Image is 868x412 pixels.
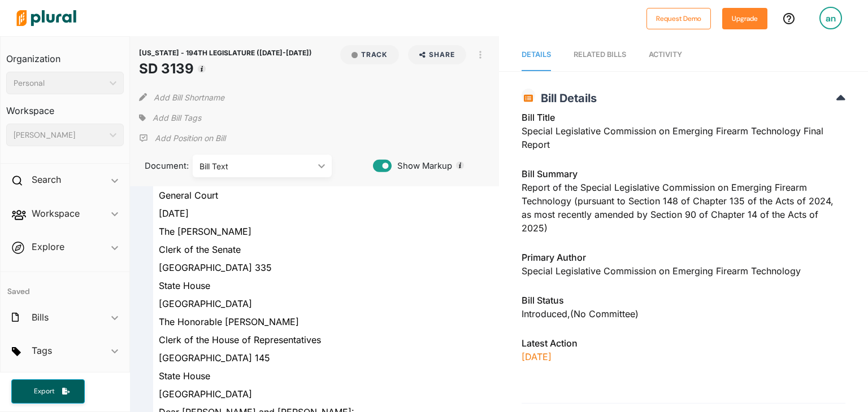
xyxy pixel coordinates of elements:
[522,50,551,59] span: Details
[522,350,845,363] p: [DATE]
[159,244,241,255] span: Clerk of the Senate
[649,50,682,59] span: Activity
[646,8,711,29] button: Request Demo
[392,160,452,172] span: Show Markup
[340,45,399,64] button: Track
[722,8,767,29] button: Upgrade
[408,45,466,64] button: Share
[522,167,845,181] h3: Bill Summary
[32,207,80,220] h2: Workspace
[139,160,179,172] span: Document:
[159,208,189,219] span: [DATE]
[159,316,299,327] span: The Honorable [PERSON_NAME]
[646,12,711,24] a: Request Demo
[159,298,252,309] span: [GEOGRAPHIC_DATA]
[139,109,201,126] div: Add tags
[159,190,218,201] span: General Court
[159,388,252,400] span: [GEOGRAPHIC_DATA]
[159,226,251,237] span: The [PERSON_NAME]
[197,64,207,74] div: Tooltip anchor
[1,272,129,300] h4: Saved
[139,130,225,147] div: Add Position Statement
[159,334,321,345] span: Clerk of the House of Representatives
[535,91,597,105] span: Bill Details
[522,293,845,307] h3: Bill Status
[14,129,105,141] div: [PERSON_NAME]
[32,173,61,186] h2: Search
[14,77,105,89] div: Personal
[32,311,49,323] h2: Bills
[159,370,210,382] span: State House
[159,352,270,363] span: [GEOGRAPHIC_DATA] 145
[139,49,312,57] span: [US_STATE] - 194TH LEGISLATURE ([DATE]-[DATE])
[522,264,845,278] div: Special Legislative Commission on Emerging Firearm Technology
[6,42,124,67] h3: Organization
[810,2,851,34] a: an
[403,45,471,64] button: Share
[6,94,124,119] h3: Workspace
[522,39,551,71] a: Details
[574,49,626,60] div: RELATED BILLS
[522,111,845,124] h3: Bill Title
[522,336,845,350] h3: Latest Action
[819,7,842,29] div: an
[139,59,312,79] h1: SD 3139
[522,251,845,264] h3: Primary Author
[522,167,845,242] div: Report of the Special Legislative Commission on Emerging Firearm Technology (pursuant to Section ...
[522,307,845,321] div: Introduced , (no committee)
[26,387,62,396] span: Export
[159,262,272,273] span: [GEOGRAPHIC_DATA] 335
[722,12,767,24] a: Upgrade
[522,111,845,158] div: Special Legislative Commission on Emerging Firearm Technology Final Report
[649,39,682,71] a: Activity
[199,160,314,172] div: Bill Text
[159,280,210,291] span: State House
[153,112,201,124] span: Add Bill Tags
[155,133,225,144] p: Add Position on Bill
[574,39,626,71] a: RELATED BILLS
[154,88,224,106] button: Add Bill Shortname
[455,160,465,170] div: Tooltip anchor
[11,379,85,404] button: Export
